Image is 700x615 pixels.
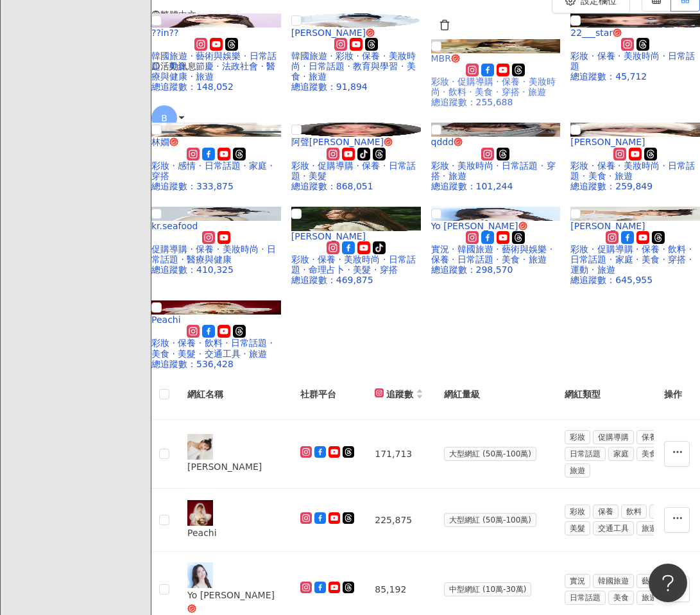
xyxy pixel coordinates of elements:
span: 促購導購 [593,430,634,444]
span: [PERSON_NAME] [570,137,645,147]
span: 保養 [636,430,662,444]
img: KOL Avatar [151,300,281,315]
span: [PERSON_NAME] [291,28,366,38]
span: 實況 [565,574,590,588]
span: 旅遊 [636,521,662,535]
iframe: Help Scout Beacon - Open [649,564,687,602]
div: [PERSON_NAME] [187,460,280,474]
div: Yo [PERSON_NAME] [187,588,280,602]
div: 彩妝 · 促購導購 · 保養 · 日常話題 · 美髮 [291,160,421,181]
span: Yo [PERSON_NAME] [431,221,518,231]
div: 彩妝 · 美妝時尚 · 日常話題 · 穿搭 · 旅遊 [431,160,561,181]
img: KOL Avatar [291,13,421,28]
span: 總追蹤數 ： 333,875 [151,181,234,191]
div: 實況 · 韓國旅遊 · 藝術與娛樂 · 保養 · 日常話題 · 美食 · 旅遊 [431,244,561,264]
span: 總追蹤數 ： 645,955 [570,275,653,285]
div: 彩妝 · 保養 · 美妝時尚 · 日常話題 [570,51,700,71]
span: 總追蹤數 ： 255,688 [431,97,513,107]
span: 日常話題 [649,505,690,519]
div: 171,713 [375,447,423,461]
span: 飲料 [621,505,647,519]
img: KOL Avatar [431,123,561,137]
span: 彩妝 [565,505,590,519]
span: 林嫺 [151,137,169,147]
div: 彩妝 · 促購導購 · 保養 · 美妝時尚 · 飲料 · 美食 · 穿搭 · 旅遊 [431,76,561,97]
img: KOL Avatar [151,13,281,28]
span: [PERSON_NAME] [570,221,645,231]
span: 旅遊 [565,463,590,478]
span: 交通工具 [593,521,634,535]
div: 彩妝 · 保養 · 美妝時尚 · 日常話題 · 美食 · 旅遊 [570,160,700,181]
span: 總追蹤數 ： 45,712 [570,71,647,82]
div: 彩妝 · 保養 · 飲料 · 日常話題 · 美食 · 美髮 · 交通工具 · 旅遊 [151,338,281,358]
img: KOL Avatar [187,434,213,460]
div: 85,192 [375,582,423,596]
span: 總追蹤數 ： 536,428 [151,359,234,369]
div: 彩妝 · 促購導購 · 保養 · 飲料 · 日常話題 · 家庭 · 美食 · 穿搭 · 運動 · 旅遊 [570,244,700,275]
span: 彩妝 [565,430,590,444]
span: B [161,111,167,125]
span: 大型網紅 (50萬-100萬) [444,447,536,461]
span: 22___star [570,28,613,38]
th: 操作 [654,369,700,420]
span: ??in?? [151,28,179,38]
span: 總追蹤數 ： 298,570 [431,264,513,275]
img: KOL Avatar [570,123,700,137]
div: Peachi [187,526,280,540]
span: 韓國旅遊 [593,574,634,588]
span: 總追蹤數 ： 259,849 [570,181,653,191]
img: KOL Avatar [187,500,213,526]
img: KOL Avatar [291,207,421,231]
span: 藝術與娛樂 [636,574,685,588]
span: 日常話題 [565,591,606,605]
span: Peachi [151,315,181,325]
span: 家庭 [608,447,634,461]
img: KOL Avatar [570,207,700,221]
span: 日常話題 [565,447,606,461]
span: 美食 [636,447,662,461]
img: KOL Avatar [151,123,281,137]
span: [PERSON_NAME] [291,231,366,241]
span: 旅遊 [636,591,662,605]
th: 網紅量級 [434,369,554,420]
img: KOL Avatar [570,13,700,28]
span: 中型網紅 (10萬-30萬) [444,582,531,596]
span: 總追蹤數 ： 868,051 [291,181,373,191]
span: 總追蹤數 ： 148,052 [151,82,234,92]
span: MBR [431,53,451,64]
div: 韓國旅遊 · 彩妝 · 保養 · 美妝時尚 · 日常話題 · 教育與學習 · 美食 · 旅遊 [291,51,421,82]
div: 彩妝 · 保養 · 美妝時尚 · 日常話題 · 命理占卜 · 美髮 · 穿搭 [291,254,421,275]
span: 總追蹤數 ： 101,244 [431,181,513,191]
div: 225,875 [375,513,423,527]
img: KOL Avatar [431,207,561,221]
span: 大型網紅 (50萬-100萬) [444,513,536,527]
span: 阿聲[PERSON_NAME] [291,137,384,147]
span: 保養 [593,505,619,519]
span: 總追蹤數 ： 469,875 [291,275,373,285]
span: kr.seafood [151,221,198,231]
th: 社群平台 [290,369,364,420]
div: 彩妝 · 感情 · 日常話題 · 家庭 · 穿搭 [151,160,281,181]
span: qddd [431,137,454,147]
div: 韓國旅遊 · 藝術與娛樂 · 日常話題 · 美食 · 節慶 · 法政社會 · 醫療與健康 · 旅遊 [151,51,281,82]
div: 追蹤數 [375,387,413,401]
span: 總追蹤數 ： 91,894 [291,82,368,92]
img: KOL Avatar [187,562,213,588]
img: KOL Avatar [431,39,561,53]
img: KOL Avatar [151,207,281,221]
div: 促購導購 · 保養 · 美妝時尚 · 日常話題 · 醫療與健康 [151,244,281,264]
img: KOL Avatar [291,123,421,137]
span: 總追蹤數 ： 410,325 [151,264,234,275]
span: 美食 [608,591,634,605]
th: 網紅名稱 [177,369,290,420]
span: 美髮 [565,521,590,535]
